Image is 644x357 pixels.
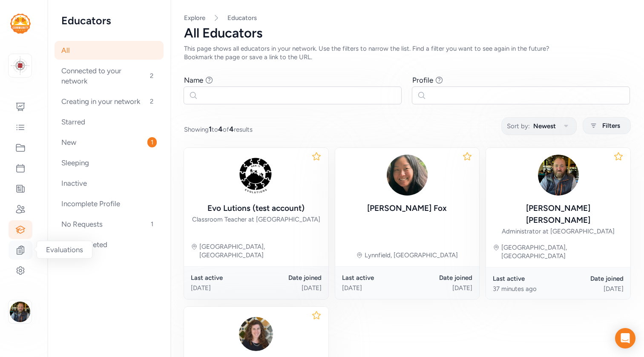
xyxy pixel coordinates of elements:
[412,75,433,85] div: Profile
[493,285,558,293] div: 37 minutes ago
[55,92,164,111] div: Creating in your network
[147,96,157,107] span: 2
[501,117,577,135] button: Sort by:Newest
[507,121,530,131] span: Sort by:
[218,125,223,133] span: 4
[209,125,212,133] span: 1
[55,41,164,60] div: All
[615,328,635,348] div: Open Intercom Messenger
[184,124,253,134] span: Showing to of results
[387,155,428,196] img: FVYeXnlRqON8v9jl3VDk
[502,227,615,236] div: Administrator at [GEOGRAPHIC_DATA]
[184,75,203,85] div: Name
[501,243,624,260] div: [GEOGRAPHIC_DATA], [GEOGRAPHIC_DATA]
[11,56,29,75] img: logo
[207,202,305,214] div: Evo Lutions (test account)
[192,215,320,224] div: Classroom Teacher at [GEOGRAPHIC_DATA]
[184,14,205,22] a: Explore
[342,274,407,282] div: Last active
[256,284,321,292] div: [DATE]
[367,202,447,214] div: [PERSON_NAME] Fox
[55,235,164,254] div: 3+ Completed
[55,112,164,131] div: Starred
[191,284,256,292] div: [DATE]
[538,155,579,196] img: 6zk4izn8ROGC0BpKjWRl
[55,174,164,193] div: Inactive
[10,14,31,34] img: logo
[229,125,234,133] span: 4
[493,274,558,283] div: Last active
[533,121,556,131] span: Newest
[407,284,472,292] div: [DATE]
[55,194,164,213] div: Incomplete Profile
[407,274,472,282] div: Date joined
[227,14,257,22] a: Educators
[147,137,157,147] span: 1
[184,14,630,22] nav: Breadcrumb
[184,26,630,41] div: All Educators
[558,285,624,293] div: [DATE]
[55,153,164,172] div: Sleeping
[602,121,620,131] span: Filters
[191,274,256,282] div: Last active
[184,44,566,61] div: This page shows all educators in your network. Use the filters to narrow the list. Find a filter ...
[55,133,164,152] div: New
[55,61,164,90] div: Connected to your network
[199,242,322,259] div: [GEOGRAPHIC_DATA], [GEOGRAPHIC_DATA]
[61,14,157,27] h2: Educators
[365,251,458,259] div: Lynnfield, [GEOGRAPHIC_DATA]
[147,71,157,81] span: 2
[256,274,321,282] div: Date joined
[558,274,624,283] div: Date joined
[493,202,624,226] div: [PERSON_NAME] [PERSON_NAME]
[236,155,276,196] img: lDpNWnThy0NWc9ECVZMw
[55,215,164,233] div: No Requests
[147,219,157,229] span: 1
[236,314,276,354] img: xHGhUblRSFqCpjepzwsd
[342,284,407,292] div: [DATE]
